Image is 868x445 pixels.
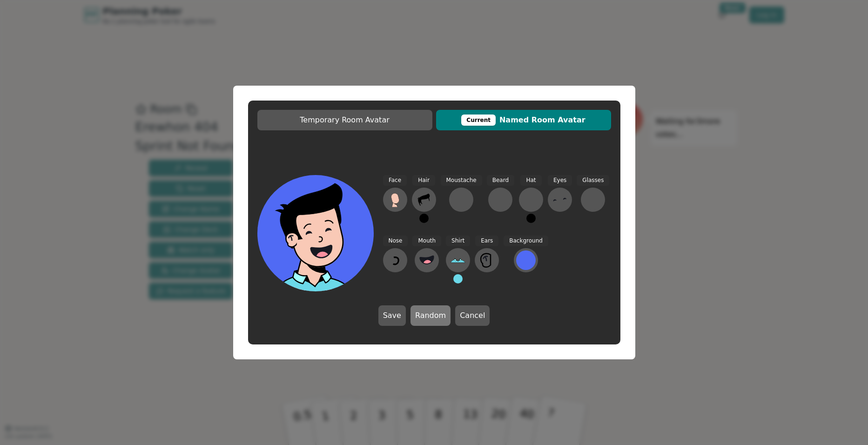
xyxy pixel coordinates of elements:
[461,115,496,126] div: This avatar will be displayed in dedicated rooms
[548,175,572,186] span: Eyes
[520,175,541,186] span: Hat
[378,305,406,326] button: Save
[436,110,611,130] button: CurrentNamed Room Avatar
[410,305,451,326] button: Random
[475,236,498,246] span: Ears
[262,115,428,126] span: Temporary Room Avatar
[441,115,606,126] span: Named Room Avatar
[383,236,408,246] span: Nose
[446,236,470,246] span: Shirt
[504,236,548,246] span: Background
[412,175,435,186] span: Hair
[455,305,490,326] button: Cancel
[257,110,432,130] button: Temporary Room Avatar
[577,175,609,186] span: Glasses
[383,175,407,186] span: Face
[441,175,482,186] span: Moustache
[487,175,514,186] span: Beard
[412,236,441,246] span: Mouth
